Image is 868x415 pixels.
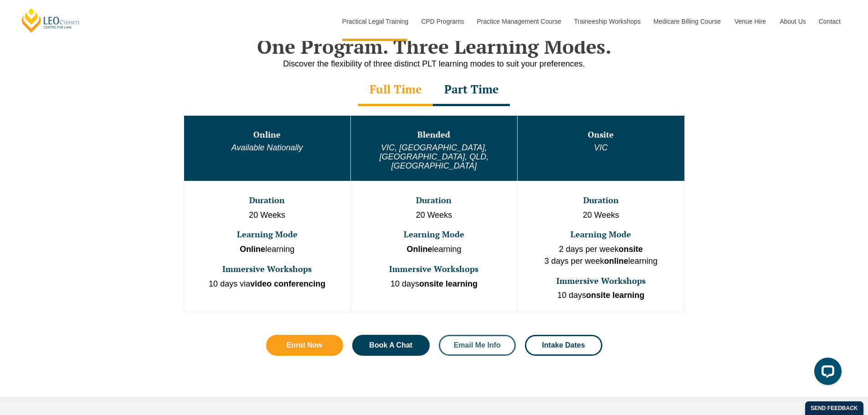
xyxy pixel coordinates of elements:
[414,2,470,41] a: CPD Programs
[647,2,728,41] a: Medicare Billing Course
[352,130,516,139] h3: Blended
[454,342,501,349] span: Email Me Info
[519,230,683,239] h3: Learning Mode
[419,279,478,288] strong: onsite learning
[175,58,694,70] p: Discover the flexibility of three distinct PLT learning modes to suit your preferences.
[287,342,323,349] span: Enrol Now
[185,196,349,205] h3: Duration
[185,265,349,274] h3: Immersive Workshops
[352,210,516,221] p: 20 Weeks
[185,244,349,256] p: learning
[519,196,683,205] h3: Duration
[358,74,433,106] div: Full Time
[542,342,585,349] span: Intake Dates
[352,196,516,205] h3: Duration
[185,130,349,139] h3: Online
[519,290,683,302] p: 10 days
[433,74,510,106] div: Part Time
[406,245,432,254] strong: Online
[439,335,516,356] a: Email Me Info
[604,256,628,266] strong: online
[175,35,694,58] h2: One Program. Three Learning Modes.
[352,278,516,290] p: 10 days
[807,354,845,392] iframe: LiveChat chat widget
[240,245,265,254] strong: Online
[519,277,683,286] h3: Immersive Workshops
[335,2,415,41] a: Practical Legal Training
[519,244,683,267] p: 2 days per week 3 days per week learning
[380,143,488,170] em: VIC, [GEOGRAPHIC_DATA], [GEOGRAPHIC_DATA], QLD, [GEOGRAPHIC_DATA]
[586,291,644,300] strong: onsite learning
[594,143,608,152] em: VIC
[567,2,647,41] a: Traineeship Workshops
[185,230,349,239] h3: Learning Mode
[185,210,349,221] p: 20 Weeks
[470,2,567,41] a: Practice Management Course
[519,130,683,139] h3: Onsite
[619,245,643,254] strong: onsite
[21,7,81,33] a: [PERSON_NAME] Centre for Law
[525,335,602,356] a: Intake Dates
[352,335,430,356] a: Book A Chat
[519,210,683,221] p: 20 Weeks
[728,2,773,41] a: Venue Hire
[250,279,325,288] strong: video conferencing
[352,244,516,256] p: learning
[352,230,516,239] h3: Learning Mode
[369,342,412,349] span: Book A Chat
[773,2,812,41] a: About Us
[231,143,303,152] em: Available Nationally
[352,265,516,274] h3: Immersive Workshops
[812,2,847,41] a: Contact
[185,278,349,290] p: 10 days via
[266,335,344,356] a: Enrol Now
